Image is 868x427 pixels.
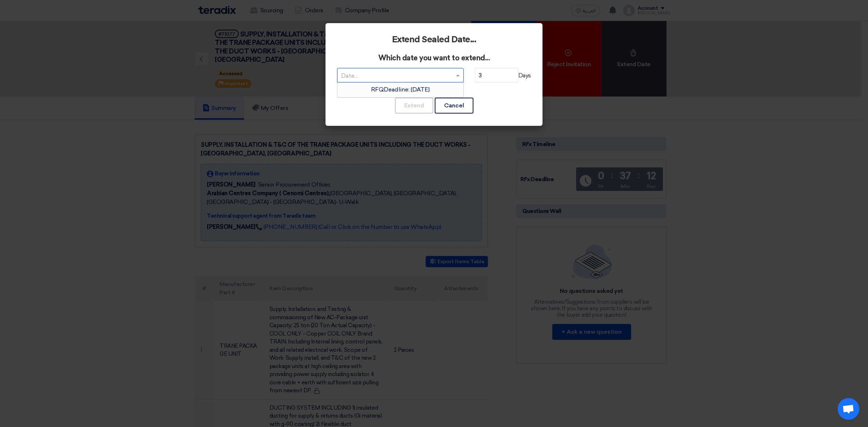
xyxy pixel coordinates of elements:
[337,54,531,62] h3: Which date you want to extend...
[371,86,430,93] span: RFQDeadline: [DATE]
[475,68,531,82] span: Days
[475,68,518,82] input: Number of days...
[838,398,859,420] a: Open chat
[435,98,473,114] button: Cancel
[395,98,433,114] button: Extend
[337,35,531,45] h2: Extend Sealed Date...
